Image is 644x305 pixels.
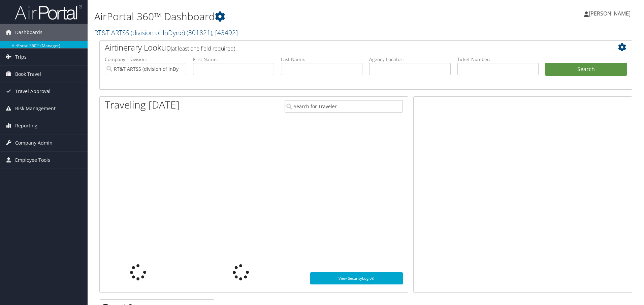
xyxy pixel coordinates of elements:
[310,272,403,284] a: View SecurityLogic®
[15,134,53,151] span: Company Admin
[94,9,456,24] h1: AirPortal 360™ Dashboard
[15,83,51,100] span: Travel Approval
[545,63,627,76] button: Search
[15,24,42,41] span: Dashboards
[15,152,50,169] span: Employee Tools
[212,28,238,37] span: , [ 43492 ]
[281,56,362,63] label: Last Name:
[105,98,180,112] h1: Traveling [DATE]
[15,49,27,65] span: Trips
[193,56,275,63] label: First Name:
[589,10,631,17] span: [PERSON_NAME]
[369,56,451,63] label: Agency Locator:
[15,66,41,83] span: Book Travel
[15,4,82,20] img: airportal-logo.png
[15,100,56,117] span: Risk Management
[457,56,539,63] label: Ticket Number:
[285,100,403,113] input: Search for Traveler
[584,3,637,24] a: [PERSON_NAME]
[187,28,212,37] span: ( 301821 )
[105,56,186,63] label: Company - Division:
[171,45,235,52] span: (at least one field required)
[105,42,582,53] h2: Airtinerary Lookup
[15,117,37,134] span: Reporting
[94,28,238,37] a: RT&T ARTSS (division of InDyne)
